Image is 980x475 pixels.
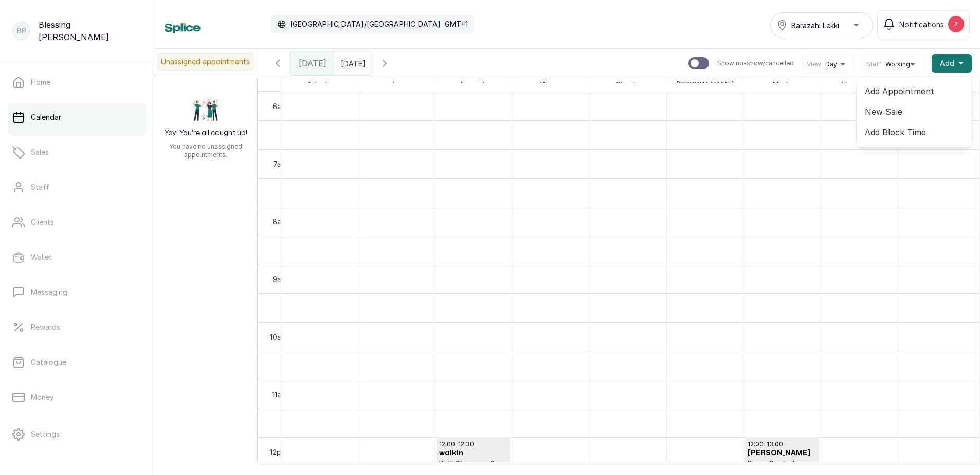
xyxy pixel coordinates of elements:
p: Money [31,392,54,402]
span: [DATE] [299,57,326,69]
a: Clients [8,208,146,237]
p: [GEOGRAPHIC_DATA]/[GEOGRAPHIC_DATA] [290,19,441,29]
a: Calendar [8,103,146,132]
p: Rewards [31,322,60,332]
p: Calendar [31,112,61,122]
span: Ayomide [457,78,491,91]
span: Made [771,78,794,91]
a: Wallet [8,243,146,272]
p: Home [31,77,50,87]
p: Clients [31,217,54,227]
a: Rewards [8,313,146,342]
span: Joy [388,78,405,91]
span: Staff [866,60,881,68]
p: 12:00 - 13:00 [748,440,816,448]
div: 6am [270,101,289,112]
div: Add [857,77,972,147]
p: You have no unassigned appointments. [160,143,251,159]
div: 11am [270,389,289,400]
p: Catalogue [31,357,66,367]
div: 7am [271,159,289,169]
span: Wizzy [538,78,564,91]
span: Happiness [840,78,879,91]
button: ViewDay [807,60,849,68]
a: Home [8,68,146,97]
h2: Yay! You’re all caught up! [165,128,247,138]
span: Add Block Time [865,126,964,138]
span: [PERSON_NAME] [674,78,736,91]
div: 8am [270,216,289,227]
button: Barazahi Lekki [770,12,873,38]
div: 10am [268,331,289,342]
span: Adeola [305,78,333,91]
a: Money [8,383,146,412]
span: Add Appointment [865,85,964,97]
span: New Sale [865,105,964,118]
a: Settings [8,420,146,449]
span: Notifications [899,19,944,30]
a: Catalogue [8,348,146,377]
p: Settings [31,429,60,439]
h3: walkin [439,448,507,459]
p: Unassigned appointments [157,52,254,71]
span: Charity [613,78,642,91]
p: Sales [31,147,49,157]
div: 9am [270,274,289,285]
p: Messaging [31,287,67,297]
span: Day [825,60,837,68]
h3: [PERSON_NAME] [748,448,816,459]
p: BP [17,26,26,36]
div: 2 [948,16,964,32]
a: Sales [8,138,146,167]
p: Wallet [31,252,52,262]
span: Working [885,60,910,68]
p: Blessing [PERSON_NAME] [39,19,141,43]
a: Staff [8,173,146,202]
span: View [807,60,821,68]
span: Barazahi Lekki [791,20,839,31]
p: GMT+1 [445,19,468,29]
p: 12:00 - 12:30 [439,440,507,448]
a: Messaging [8,278,146,307]
div: [DATE] [291,51,335,75]
span: Add [940,58,954,68]
button: StaffWorking [866,60,919,68]
div: 12pm [268,447,289,458]
p: Show no-show/cancelled [717,59,794,67]
p: Staff [31,182,49,192]
button: Add [932,54,972,73]
button: Notifications2 [877,10,970,38]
